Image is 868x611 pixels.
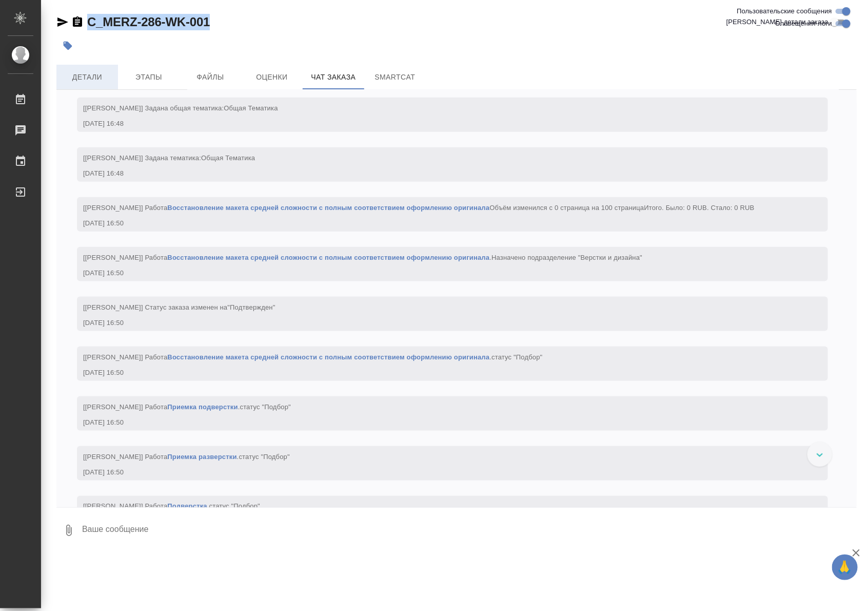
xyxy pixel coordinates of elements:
[209,503,260,510] span: статус "Подбор"
[167,353,489,361] a: Восстановление макета средней сложности с полным соответствием оформлению оригинала
[836,557,854,578] span: 🙏
[737,6,832,16] span: Пользовательские сообщения
[167,254,489,261] a: Восстановление макета средней сложности с полным соответствием оформлению оригинала
[224,104,278,112] span: Общая Тематика
[124,71,173,84] span: Этапы
[71,16,84,28] button: Скопировать ссылку
[83,417,792,428] div: [DATE] 16:50
[167,403,238,411] a: Приемка подверстки
[83,119,792,129] div: [DATE] 16:48
[247,71,297,84] span: Оценки
[83,353,543,361] span: [[PERSON_NAME]] Работа .
[832,555,858,580] button: 🙏
[167,503,207,510] a: Подверстка
[167,204,489,212] a: Восстановление макета средней сложности с полным соответствием оформлению оригинала
[83,467,792,478] div: [DATE] 16:50
[83,318,792,328] div: [DATE] 16:50
[87,15,210,29] a: C_MERZ-286-WK-001
[83,268,792,278] div: [DATE] 16:50
[370,71,420,84] span: SmartCat
[240,403,291,411] span: статус "Подбор"
[167,453,236,461] a: Приемка разверстки
[726,17,828,27] span: [PERSON_NAME] детали заказа
[83,254,642,261] span: [[PERSON_NAME]] Работа .
[63,71,112,84] span: Детали
[56,34,79,57] button: Добавить тэг
[83,368,792,378] div: [DATE] 16:50
[201,154,255,162] span: Общая Тематика
[83,403,291,411] span: [[PERSON_NAME]] Работа .
[83,204,755,212] span: [[PERSON_NAME]] Работа Объём изменился с 0 страница на 100 страница
[56,16,69,28] button: Скопировать ссылку для ЯМессенджера
[644,204,755,212] span: Итого. Было: 0 RUB. Стало: 0 RUB
[83,168,792,179] div: [DATE] 16:48
[309,71,358,84] span: Чат заказа
[239,453,289,461] span: статус "Подбор"
[83,453,290,461] span: [[PERSON_NAME]] Работа .
[186,71,235,84] span: Файлы
[83,104,278,112] span: [[PERSON_NAME]] Задана общая тематика:
[491,254,642,261] span: Назначено подразделение "Верстки и дизайна"
[227,303,275,311] span: "Подтвержден"
[775,18,832,29] span: Оповещения-логи
[83,303,275,311] span: [[PERSON_NAME]] Статус заказа изменен на
[83,218,792,228] div: [DATE] 16:50
[83,154,255,162] span: [[PERSON_NAME]] Задана тематика:
[491,353,542,361] span: статус "Подбор"
[83,503,260,510] span: [[PERSON_NAME]] Работа .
